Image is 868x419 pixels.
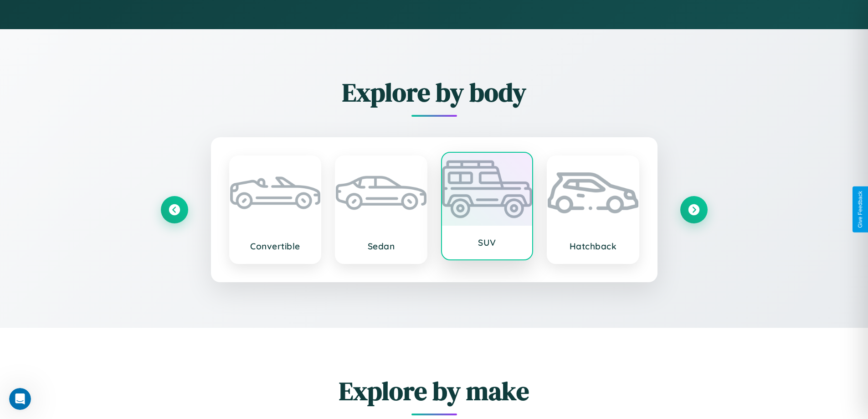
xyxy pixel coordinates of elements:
[451,237,524,248] h3: SUV
[239,241,312,252] h3: Convertible
[161,75,708,110] h2: Explore by body
[345,241,417,252] h3: Sedan
[557,241,629,252] h3: Hatchback
[857,191,863,228] div: Give Feedback
[161,373,708,409] h2: Explore by make
[9,388,31,410] iframe: Intercom live chat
